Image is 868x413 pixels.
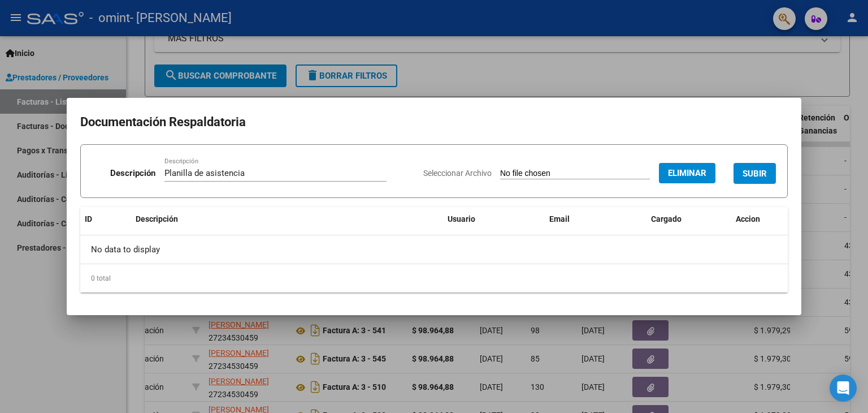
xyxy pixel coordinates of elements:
[651,214,682,223] span: Cargado
[646,207,731,231] datatable-header-cell: Cargado
[659,163,715,183] button: Eliminar
[110,167,155,180] p: Descripción
[80,207,131,231] datatable-header-cell: ID
[743,169,767,179] span: SUBIR
[131,207,443,231] datatable-header-cell: Descripción
[545,207,646,231] datatable-header-cell: Email
[668,168,706,178] span: Eliminar
[731,207,788,231] datatable-header-cell: Accion
[423,169,492,178] span: Seleccionar Archivo
[80,111,788,133] h2: Documentación Respaldatoria
[85,214,92,223] span: ID
[549,214,570,223] span: Email
[736,214,760,223] span: Accion
[830,375,857,402] div: Open Intercom Messenger
[80,235,788,264] div: No data to display
[136,214,178,223] span: Descripción
[443,207,545,231] datatable-header-cell: Usuario
[80,264,788,292] div: 0 total
[734,163,776,184] button: SUBIR
[448,214,475,223] span: Usuario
